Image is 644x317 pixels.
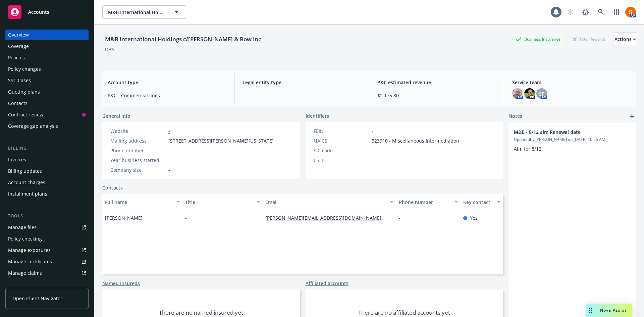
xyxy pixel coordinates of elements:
span: - [185,214,187,221]
div: Email [265,199,386,206]
span: P&C - Commercial lines [108,92,226,99]
div: Website [110,127,166,135]
div: Phone number [110,147,166,154]
span: General info [102,112,130,119]
span: M&B - 8/12 aim Renewal date [514,128,613,136]
a: Policy changes [5,64,89,74]
div: Installment plans [8,189,47,199]
a: Overview [5,30,89,40]
a: Switch app [610,5,623,19]
button: Nova Assist [586,304,632,317]
span: M&B International Holdings c/[PERSON_NAME] & Bow Inc [108,9,166,16]
span: [PERSON_NAME] [105,214,143,221]
div: Coverage gap analysis [8,121,58,131]
div: Contract review [8,109,43,120]
a: Coverage [5,41,89,52]
a: Contacts [102,184,123,191]
button: Phone number [396,194,460,210]
div: Drag to move [586,304,595,317]
div: NAICS [314,137,369,144]
div: Manage certificates [8,256,52,267]
span: - [243,92,361,99]
a: Manage BORs [5,279,89,290]
div: Overview [8,30,29,40]
div: Full name [105,199,172,206]
button: Title [182,194,263,210]
span: - [168,166,170,173]
a: Manage files [5,222,89,233]
a: Contract review [5,109,89,120]
div: Tools [5,213,89,219]
span: Account type [108,79,226,86]
div: Title [185,199,253,206]
div: Mailing address [110,137,166,144]
button: M&B International Holdings c/[PERSON_NAME] & Bow Inc [102,5,186,19]
div: Contacts [8,98,28,109]
div: Policy checking [8,233,42,244]
span: Open Client Navigator [12,295,62,302]
button: Full name [102,194,182,210]
a: Policy checking [5,233,89,244]
span: Legal entity type [243,79,361,86]
div: Coverage [8,41,29,52]
button: Email [263,194,396,210]
a: Named insureds [102,280,140,287]
div: SSC Cases [8,75,31,86]
a: Affiliated accounts [306,280,348,287]
span: P&C estimated revenue [377,79,496,86]
span: Identifiers [306,112,329,119]
span: 523910 - Miscellaneous Intermediation [372,137,459,144]
div: M&B - 8/12 aim Renewal dateUpdatedby [PERSON_NAME] on [DATE] 10:56 AMAim for 8/12 [508,123,636,158]
button: Actions [614,33,636,46]
a: Invoices [5,154,89,165]
span: - [372,157,373,164]
span: Yes [470,214,478,221]
div: Key contact [463,199,493,206]
img: photo [512,88,523,99]
span: Updated by [PERSON_NAME] on [DATE] 10:56 AM [514,137,631,143]
a: add [628,112,636,120]
img: photo [524,88,535,99]
div: CSLB [314,157,369,164]
span: Notes [508,112,522,120]
div: Billing updates [8,166,42,176]
div: Manage files [8,222,37,233]
img: photo [625,7,636,17]
a: Quoting plans [5,87,89,97]
span: Accounts [28,9,49,15]
a: [PERSON_NAME][EMAIL_ADDRESS][DOMAIN_NAME] [265,215,387,221]
div: Billing [5,145,89,152]
a: Policies [5,52,89,63]
div: Manage BORs [8,279,40,290]
div: Manage exposures [8,245,51,256]
a: Accounts [5,3,89,21]
div: FEIN [314,127,369,135]
a: Report a Bug [579,5,592,19]
div: Policy changes [8,64,41,74]
div: Business Insurance [512,35,564,43]
span: Service team [512,79,631,86]
span: Nova Assist [600,307,627,313]
div: Account charges [8,177,45,188]
span: - [168,157,170,164]
span: - [168,147,170,154]
button: Key contact [461,194,503,210]
a: Manage claims [5,268,89,278]
a: Search [594,5,608,19]
div: DBA: - [105,46,117,53]
a: Account charges [5,177,89,188]
div: Phone number [399,199,450,206]
a: - [399,215,406,221]
span: There are no affiliated accounts yet [358,309,450,317]
span: [STREET_ADDRESS][PERSON_NAME][US_STATE] [168,137,274,144]
a: - [168,128,170,134]
a: Coverage gap analysis [5,121,89,131]
span: - [372,127,373,135]
div: Invoices [8,154,26,165]
a: SSC Cases [5,75,89,86]
div: Year business started [110,157,166,164]
div: SIC code [314,147,369,154]
span: SP [539,90,545,97]
a: Manage exposures [5,245,89,256]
